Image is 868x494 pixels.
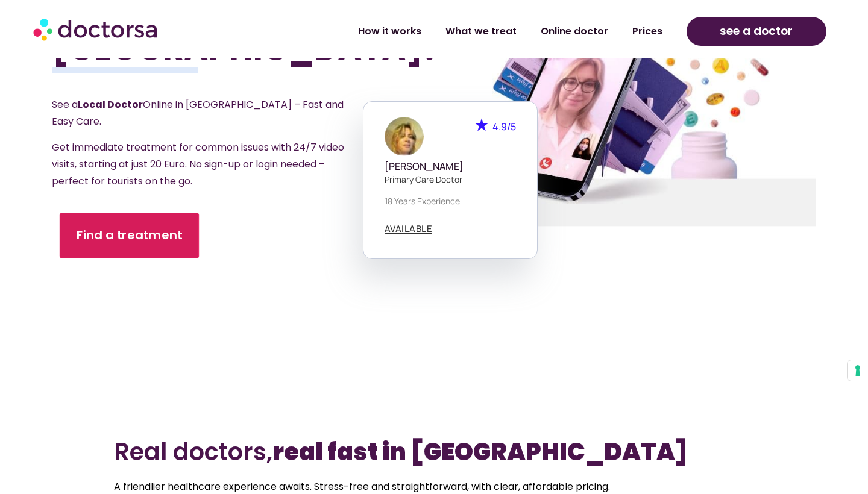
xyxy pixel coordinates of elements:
[114,480,610,493] span: A friendlier healthcare experience awaits. Stress-free and straightforward, with clear, affordabl...
[114,437,755,466] h2: Real doctors,
[385,224,433,233] span: AVAILABLE
[52,140,344,188] span: Get immediate treatment for common issues with 24/7 video visits, starting at just 20 Euro. No si...
[492,120,516,133] span: 4.9/5
[385,195,516,207] p: 18 years experience
[52,98,344,128] span: See a Online in [GEOGRAPHIC_DATA] – Fast and Easy Care.
[687,17,826,46] a: see a doctor
[848,360,868,381] button: Your consent preferences for tracking technologies
[529,17,620,45] a: Online doctor
[346,17,433,45] a: How it works
[720,22,793,41] span: see a doctor
[77,227,183,245] span: Find a treatment
[385,224,433,234] a: AVAILABLE
[230,17,674,45] nav: Menu
[78,98,143,111] strong: Local Doctor
[272,435,688,469] b: real fast in [GEOGRAPHIC_DATA]
[385,161,516,172] h5: [PERSON_NAME]
[115,384,753,401] iframe: Customer reviews powered by Trustpilot
[385,173,516,186] p: Primary care doctor
[60,213,199,258] a: Find a treatment
[433,17,529,45] a: What we treat
[620,17,675,45] a: Prices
